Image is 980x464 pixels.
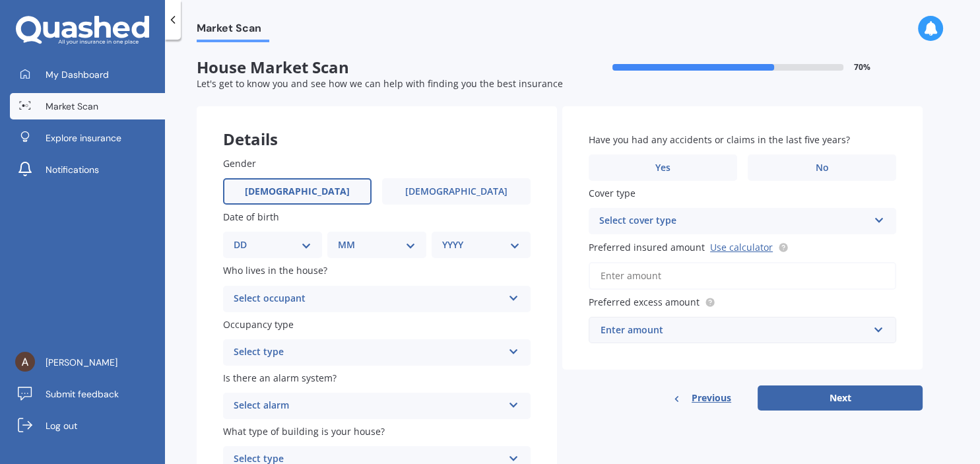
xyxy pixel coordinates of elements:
span: No [816,162,829,174]
span: House Market Scan [197,58,560,77]
a: Submit feedback [10,381,165,407]
span: My Dashboard [46,68,109,81]
a: Log out [10,413,165,439]
span: Date of birth [223,211,279,223]
div: Select occupant [234,291,503,307]
span: Notifications [46,163,99,176]
div: Enter amount [601,323,868,337]
span: Is there an alarm system? [223,372,337,384]
div: Select type [234,345,503,360]
span: Cover type [589,187,636,199]
span: Market Scan [197,22,269,40]
div: Details [197,106,557,146]
span: [PERSON_NAME] [46,356,117,369]
input: Enter amount [589,262,896,290]
a: Use calculator [710,241,773,253]
a: My Dashboard [10,61,165,88]
span: Preferred insured amount [589,241,705,253]
span: Who lives in the house? [223,265,327,277]
div: Select alarm [234,398,503,414]
img: ACg8ocJb3xFlhXvSfxeLtl50QtqG441DGW2Sb8KvAH04SpLz4MpuYg=s96-c [15,352,35,372]
span: Market Scan [46,100,98,113]
span: Preferred excess amount [589,296,700,308]
span: What type of building is your house? [223,425,385,438]
div: Select cover type [599,213,868,229]
span: 70 % [854,63,870,72]
a: Explore insurance [10,125,165,151]
span: [DEMOGRAPHIC_DATA] [405,186,507,197]
span: Log out [46,419,77,432]
span: Previous [692,388,731,408]
span: Have you had any accidents or claims in the last five years? [589,133,850,146]
span: [DEMOGRAPHIC_DATA] [245,186,350,197]
a: Notifications [10,156,165,183]
span: Explore insurance [46,131,121,145]
span: Let's get to know you and see how we can help with finding you the best insurance [197,77,563,90]
a: Market Scan [10,93,165,119]
span: Gender [223,157,256,170]
span: Yes [655,162,670,174]
span: Occupancy type [223,318,294,331]
span: Submit feedback [46,387,119,401]
a: [PERSON_NAME] [10,349,165,376]
button: Next [758,385,923,411]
